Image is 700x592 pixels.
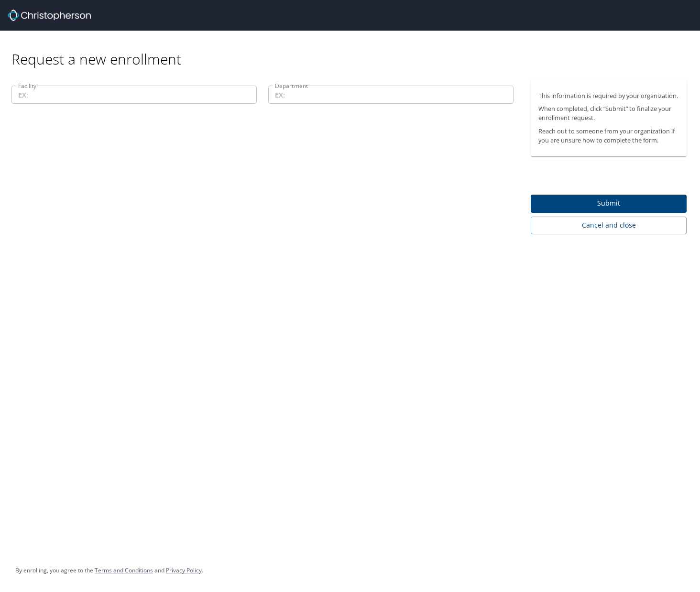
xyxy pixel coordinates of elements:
[538,127,679,145] p: Reach out to someone from your organization if you are unsure how to complete the form.
[8,10,91,21] img: cbt logo
[531,195,687,213] button: Submit
[538,219,679,231] span: Cancel and close
[11,86,257,104] input: EX:
[538,197,679,209] span: Submit
[95,566,153,574] a: Terms and Conditions
[538,91,679,100] p: This information is required by your organization.
[166,566,202,574] a: Privacy Policy
[15,559,203,582] div: By enrolling, you agree to the and .
[538,104,679,122] p: When completed, click “Submit” to finalize your enrollment request.
[531,217,687,234] button: Cancel and close
[268,86,514,104] input: EX:
[11,31,694,68] div: Request a new enrollment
